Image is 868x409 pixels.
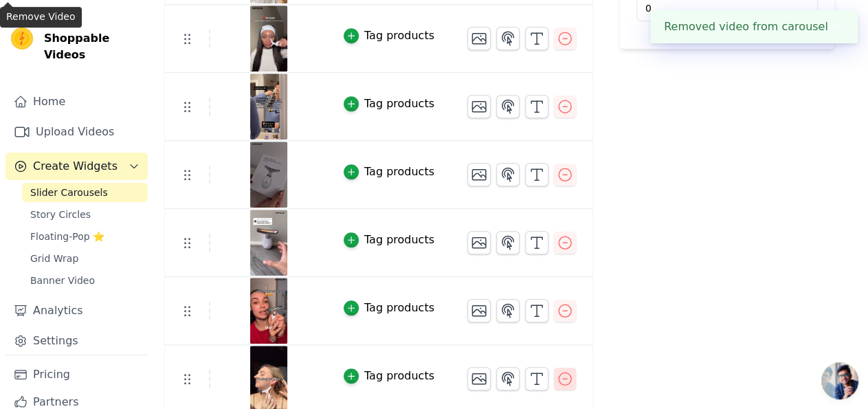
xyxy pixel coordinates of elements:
[22,183,148,202] a: Slider Carousels
[249,210,288,276] img: reel-preview-9wbu7n-pz.myshopify.com-3698871590286444839_76372087011.jpeg
[467,299,491,322] button: Change Thumbnail
[364,368,434,384] div: Tag products
[30,208,91,221] span: Story Circles
[249,74,288,140] img: reel-preview-9wbu7n-pz.myshopify.com-3696023673816826714_76372087011.jpeg
[364,164,434,180] div: Tag products
[5,118,148,146] a: Upload Videos
[364,232,434,248] div: Tag products
[30,186,108,199] span: Slider Carousels
[467,231,491,254] button: Change Thumbnail
[30,252,78,265] span: Grid Wrap
[344,368,434,384] button: Tag products
[30,230,104,243] span: Floating-Pop ⭐
[249,142,288,208] img: reel-preview-9wbu7n-pz.myshopify.com-3694731560076566694_76372087011.jpeg
[344,300,434,316] button: Tag products
[5,361,148,388] a: Pricing
[11,27,33,49] img: Vizup
[364,27,434,44] div: Tag products
[44,14,142,63] span: Vizup Shoppable Videos
[5,297,148,324] a: Analytics
[22,205,148,224] a: Story Circles
[5,153,148,180] button: Create Widgets
[22,249,148,268] a: Grid Wrap
[5,88,148,115] a: Home
[364,96,434,112] div: Tag products
[650,10,858,43] div: Removed video from carousel
[344,164,434,180] button: Tag products
[344,96,434,112] button: Tag products
[467,367,491,390] button: Change Thumbnail
[33,158,118,175] span: Create Widgets
[821,362,858,399] a: Open chat
[5,327,148,355] a: Settings
[467,27,491,50] button: Change Thumbnail
[344,232,434,248] button: Tag products
[249,5,288,71] img: reel-preview-9wbu7n-pz.myshopify.com-3693882783405043055_76372087011.jpeg
[364,300,434,316] div: Tag products
[22,227,148,246] a: Floating-Pop ⭐
[467,95,491,118] button: Change Thumbnail
[22,271,148,290] a: Banner Video
[30,274,95,287] span: Banner Video
[249,278,288,344] img: reel-preview-9wbu7n-pz.myshopify.com-3707119083177927767_76372087011.jpeg
[344,27,434,44] button: Tag products
[828,19,844,35] button: Close
[467,163,491,186] button: Change Thumbnail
